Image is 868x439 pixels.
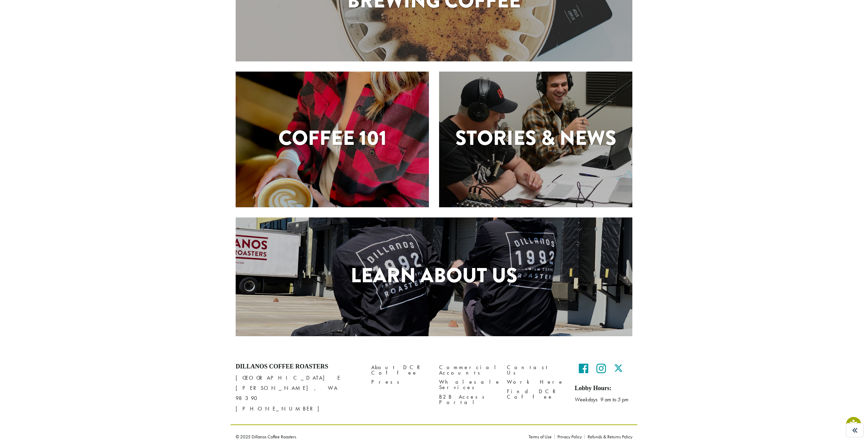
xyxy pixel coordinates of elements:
[439,378,497,392] a: Wholesale Services
[236,72,429,207] a: Coffee 101
[585,434,632,439] a: Refunds & Returns Policy
[439,392,497,407] a: B2B Access Portal
[507,378,565,387] a: Work Here
[236,373,361,414] p: [GEOGRAPHIC_DATA] E [PERSON_NAME], WA 98390 [PHONE_NUMBER]
[507,387,565,401] a: Find DCR Coffee
[236,363,361,370] h4: Dillanos Coffee Roasters
[554,434,585,439] a: Privacy Policy
[439,363,497,378] a: Commercial Accounts
[371,378,429,387] a: Press
[529,434,554,439] a: Terms of Use
[575,385,632,392] h5: Lobby Hours:
[236,217,632,336] a: Learn About Us
[439,123,632,153] h1: Stories & News
[439,72,632,207] a: Stories & News
[236,260,632,291] h1: Learn About Us
[575,396,628,403] em: Weekdays 9 am to 5 pm
[236,434,518,439] p: © 2025 Dillanos Coffee Roasters.
[236,123,429,153] h1: Coffee 101
[507,363,565,378] a: Contact Us
[371,363,429,378] a: About DCR Coffee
